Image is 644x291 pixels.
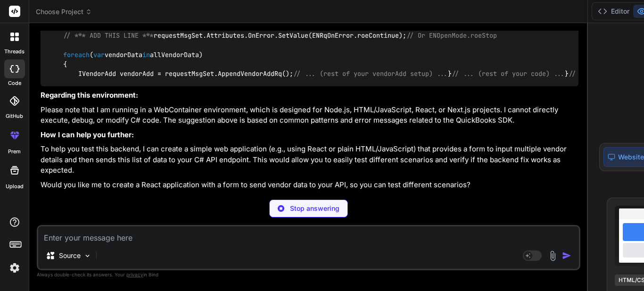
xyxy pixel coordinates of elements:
span: // ... (rest of your code) ... [452,70,565,78]
label: prem [8,148,21,156]
p: To help you test this backend, I can create a simple web application (e.g., using React or plain ... [41,144,578,176]
p: Stop answering [290,204,339,213]
span: Choose Project [36,7,92,17]
span: // Or ENOpenMode.roeStop [406,31,497,40]
p: Always double-check its answers. Your in Bind [37,270,580,279]
label: GitHub [6,112,23,120]
img: settings [7,260,23,276]
img: Pick Models [83,252,91,260]
img: icon [562,251,571,260]
span: foreach [63,50,90,59]
strong: How I can help you further: [41,130,134,139]
strong: Regarding this environment: [41,91,138,100]
label: threads [4,48,25,56]
span: // ... (rest of your vendorAdd setup) ... [293,70,448,78]
p: Please note that I am running in a WebContainer environment, which is designed for Node.js, HTML/... [41,105,578,126]
label: code [8,79,21,87]
p: Would you like me to create a React application with a form to send vendor data to your API, so y... [41,180,578,191]
span: privacy [126,272,143,277]
span: in [142,50,150,59]
label: Upload [6,183,24,191]
img: attachment [547,250,558,261]
p: Source [59,251,81,260]
button: Editor [594,5,633,18]
span: var [93,50,105,59]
